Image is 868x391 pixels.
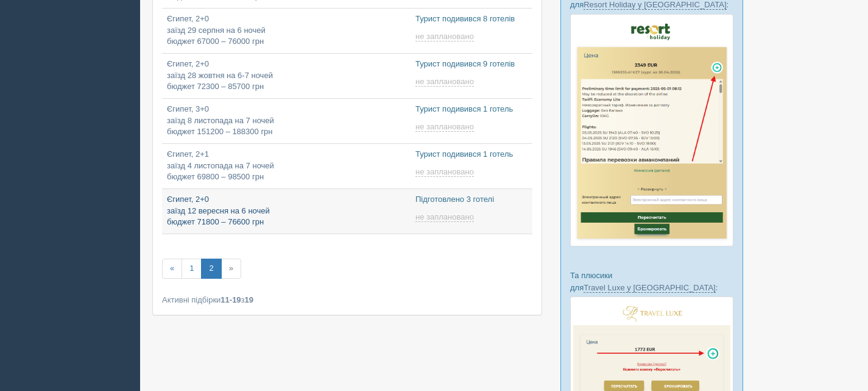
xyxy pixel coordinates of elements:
a: не заплановано [415,77,476,87]
span: не заплановано [415,77,474,87]
p: Та плюсики для : [570,270,733,293]
b: 11-19 [221,295,241,304]
p: Підготовлено 3 готелі [415,194,528,206]
span: не заплановано [415,32,474,41]
span: не заплановано [415,167,474,177]
a: Єгипет, 3+0заїзд 8 листопада на 7 ночейбюджет 151200 – 188300 грн [162,99,411,143]
a: Єгипет, 2+0заїзд 12 вересня на 6 ночейбюджет 71800 – 76600 грн [162,189,411,234]
a: 1 [182,259,202,279]
p: Турист подивився 9 готелів [415,59,528,70]
p: Турист подивився 1 готель [415,104,528,115]
p: Єгипет, 2+0 заїзд 12 вересня на 6 ночей бюджет 71800 – 76600 грн [167,194,406,228]
a: Єгипет, 2+0заїзд 28 жовтня на 6-7 ночейбюджет 72300 – 85700 грн [162,54,411,98]
a: не заплановано [415,212,476,222]
a: Єгипет, 2+0заїзд 29 серпня на 6 ночейбюджет 67000 – 76000 грн [162,9,411,53]
a: 2 [201,259,221,279]
a: не заплановано [415,167,476,177]
p: Єгипет, 2+1 заїзд 4 листопада на 7 ночей бюджет 69800 – 98500 грн [167,149,406,183]
div: Активні підбірки з [162,294,532,306]
a: не заплановано [415,122,476,132]
p: Єгипет, 2+0 заїзд 29 серпня на 6 ночей бюджет 67000 – 76000 грн [167,13,406,48]
span: не заплановано [415,212,474,222]
b: 19 [245,295,253,304]
a: Єгипет, 2+1заїзд 4 листопада на 7 ночейбюджет 69800 – 98500 грн [162,144,411,188]
a: « [162,259,182,279]
img: resort-holiday-%D0%BF%D1%96%D0%B4%D0%B1%D1%96%D1%80%D0%BA%D0%B0-%D1%81%D1%80%D0%BC-%D0%B4%D0%BB%D... [570,14,733,247]
p: Турист подивився 8 готелів [415,13,528,25]
a: не заплановано [415,32,476,41]
p: Єгипет, 2+0 заїзд 28 жовтня на 6-7 ночей бюджет 72300 – 85700 грн [167,59,406,93]
p: Турист подивився 1 готель [415,149,528,160]
span: не заплановано [415,122,474,132]
span: » [221,259,241,279]
p: Єгипет, 3+0 заїзд 8 листопада на 7 ночей бюджет 151200 – 188300 грн [167,104,406,138]
a: Travel Luxe у [GEOGRAPHIC_DATA] [584,283,715,293]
